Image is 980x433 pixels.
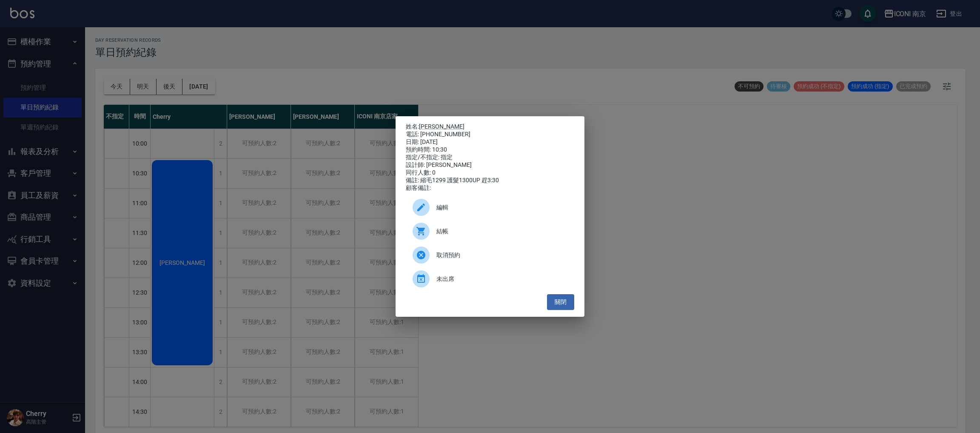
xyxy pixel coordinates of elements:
[547,294,574,310] button: 關閉
[406,267,574,291] div: 未出席
[406,184,574,192] div: 顧客備註:
[406,195,574,219] div: 編輯
[406,177,574,184] div: 備註: 縮毛1299 護髮1300UP 趕3:30
[406,154,574,161] div: 指定/不指定: 指定
[406,123,574,131] p: 姓名:
[406,131,574,138] div: 電話: [PHONE_NUMBER]
[436,227,567,236] span: 結帳
[406,243,574,267] div: 取消預約
[406,146,574,154] div: 預約時間: 10:30
[406,161,574,169] div: 設計師: [PERSON_NAME]
[436,203,567,212] span: 編輯
[436,275,567,284] span: 未出席
[406,169,574,177] div: 同行人數: 0
[436,251,567,260] span: 取消預約
[406,219,574,243] a: 結帳
[406,138,574,146] div: 日期: [DATE]
[419,123,464,130] a: [PERSON_NAME]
